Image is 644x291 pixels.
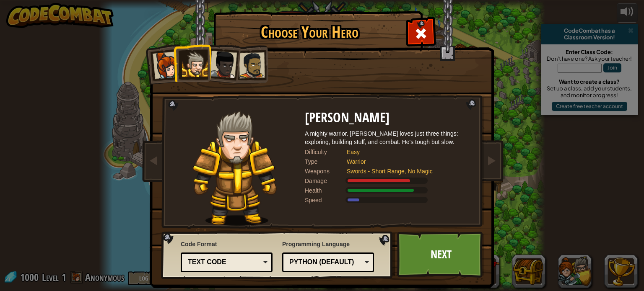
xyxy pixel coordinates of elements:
img: knight-pose.png [193,111,277,226]
div: A mighty warrior. [PERSON_NAME] loves just three things: exploring, building stuff, and combat. H... [305,129,473,146]
div: Deals 120% of listed Warrior weapon damage. [305,177,473,185]
div: Weapons [305,167,347,175]
span: Programming Language [282,240,374,248]
li: Sir Tharin Thunderfist [173,44,211,82]
li: Alejandro the Duelist [230,45,268,84]
div: Easy [347,148,464,156]
div: Health [305,186,347,195]
div: Python (Default) [289,258,362,267]
div: Type [305,157,347,166]
div: Gains 140% of listed Warrior armor health. [305,186,473,195]
li: Captain Anya Weston [143,44,184,85]
div: Moves at 6 meters per second. [305,196,473,204]
h1: Choose Your Hero [215,23,404,41]
h2: [PERSON_NAME] [305,111,473,125]
div: Speed [305,196,347,204]
img: language-selector-background.png [161,232,395,279]
div: Difficulty [305,148,347,156]
div: Warrior [347,157,464,166]
div: Swords - Short Range, No Magic [347,167,464,175]
span: Code Format [181,240,273,248]
li: Lady Ida Justheart [200,42,241,83]
div: Damage [305,177,347,185]
div: Text code [188,258,260,267]
a: Next [397,232,485,278]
